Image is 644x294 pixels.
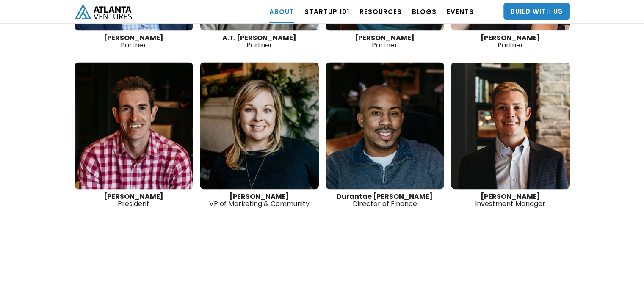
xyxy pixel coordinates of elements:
[503,3,570,20] a: Build With Us
[451,193,570,207] div: Investment Manager
[326,34,445,49] div: Partner
[75,34,193,49] div: Partner
[355,33,415,43] strong: [PERSON_NAME]
[104,192,163,201] strong: [PERSON_NAME]
[481,192,540,201] strong: [PERSON_NAME]
[200,34,319,49] div: Partner
[229,192,289,201] strong: [PERSON_NAME]
[481,33,540,43] strong: [PERSON_NAME]
[75,193,193,207] div: President
[326,193,445,207] div: Director of Finance
[104,33,163,43] strong: [PERSON_NAME]
[451,34,570,49] div: Partner
[222,33,296,43] strong: A.T. [PERSON_NAME]
[337,192,433,201] strong: Durantae [PERSON_NAME]
[200,193,319,207] div: VP of Marketing & Community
